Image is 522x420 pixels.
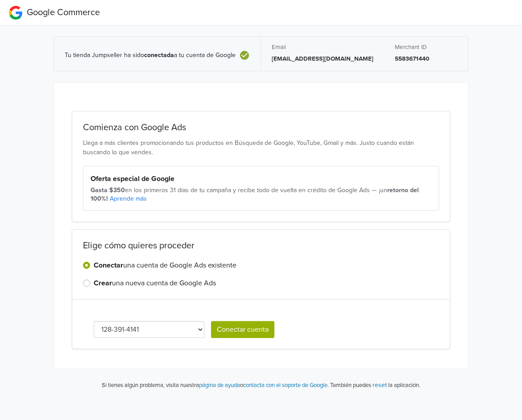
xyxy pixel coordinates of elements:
a: página de ayuda [199,382,240,389]
h5: Merchant ID [395,44,457,51]
strong: Gasta [91,186,108,194]
b: conectada [144,51,174,59]
p: Si tienes algún problema, visita nuestra o . [102,381,329,390]
button: Conectar cuenta [211,321,274,338]
h2: Comienza con Google Ads [83,122,439,133]
strong: Conectar [94,261,123,270]
h5: Email [272,44,373,51]
label: una cuenta de Google Ads existente [94,260,236,271]
a: contacta con el soporte de Google [243,382,327,389]
span: Google Commerce [27,7,100,18]
p: También puedes la aplicación. [329,380,420,390]
p: Llega a más clientes promocionando tus productos en Búsqueda de Google, YouTube, Gmail y más. Jus... [83,138,439,157]
strong: $350 [109,186,125,194]
label: una nueva cuenta de Google Ads [94,278,216,288]
button: reset [373,380,387,390]
h2: Elige cómo quieres proceder [83,240,439,251]
p: [EMAIL_ADDRESS][DOMAIN_NAME] [272,54,373,63]
div: en los primeros 31 días de tu campaña y recibe todo de vuelta en crédito de Google Ads — ¡un [91,186,431,203]
p: 5583671440 [395,54,457,63]
span: Tu tienda Jumpseller ha sido a tu cuenta de Google [65,52,236,59]
strong: Oferta especial de Google [91,174,174,183]
strong: Crear [94,279,112,288]
a: Aprende más [110,195,147,202]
